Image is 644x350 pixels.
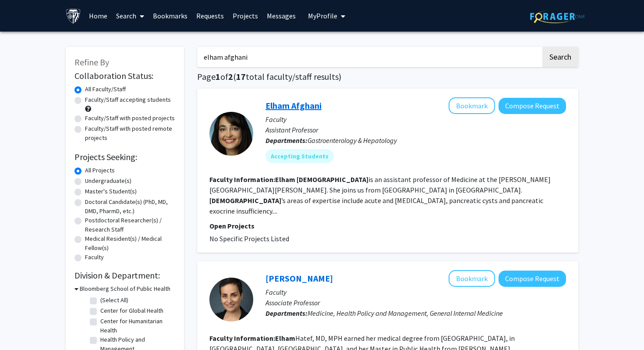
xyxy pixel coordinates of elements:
label: Postdoctoral Researcher(s) / Research Staff [85,216,175,234]
span: Gastroenterology & Hepatology [308,136,397,145]
h3: Bloomberg School of Public Health [80,284,170,293]
span: 1 [216,71,220,82]
b: Elham [275,175,295,184]
p: Faculty [265,114,566,125]
a: Requests [192,0,228,31]
button: Compose Request to Elham Hatef [499,271,566,287]
fg-read-more: is an assistant professor of Medicine at the [PERSON_NAME][GEOGRAPHIC_DATA][PERSON_NAME]. She joi... [209,175,551,215]
label: Faculty/Staff accepting students [85,95,171,104]
label: Doctoral Candidate(s) (PhD, MD, DMD, PharmD, etc.) [85,197,175,216]
b: Departments: [265,136,308,145]
label: Master's Student(s) [85,187,137,196]
img: ForagerOne Logo [530,10,585,23]
span: My Profile [308,11,337,20]
a: [PERSON_NAME] [265,273,333,284]
span: Medicine, Health Policy and Management, General Internal Medicine [308,309,503,318]
h1: Page of ( total faculty/staff results) [197,71,578,82]
label: (Select All) [100,296,128,305]
span: No Specific Projects Listed [209,234,289,243]
p: Open Projects [209,221,566,231]
label: Faculty [85,253,104,262]
iframe: Chat [7,311,37,343]
input: Search Keywords [197,47,541,67]
h2: Collaboration Status: [74,71,175,81]
label: All Faculty/Staff [85,85,126,94]
a: Elham Afghani [265,100,322,111]
label: Medical Resident(s) / Medical Fellow(s) [85,234,175,253]
span: 2 [228,71,233,82]
a: Home [85,0,112,31]
mat-chip: Accepting Students [265,149,334,163]
a: Search [112,0,149,31]
a: Bookmarks [149,0,192,31]
label: Center for Global Health [100,306,163,315]
b: Elham [275,334,295,343]
b: Faculty Information: [209,175,275,184]
label: Faculty/Staff with posted projects [85,114,175,123]
span: 17 [236,71,246,82]
button: Add Elham Hatef to Bookmarks [449,270,495,287]
h2: Division & Department: [74,270,175,281]
p: Associate Professor [265,297,566,308]
button: Add Elham Afghani to Bookmarks [449,97,495,114]
a: Projects [228,0,262,31]
img: Johns Hopkins University Logo [66,8,81,24]
button: Compose Request to Elham Afghani [499,98,566,114]
p: Faculty [265,287,566,297]
label: Center for Humanitarian Health [100,317,173,335]
label: Faculty/Staff with posted remote projects [85,124,175,143]
button: Search [542,47,578,67]
p: Assistant Professor [265,125,566,135]
b: Departments: [265,309,308,318]
h2: Projects Seeking: [74,152,175,162]
a: Messages [262,0,300,31]
label: Undergraduate(s) [85,176,131,186]
b: [DEMOGRAPHIC_DATA] [209,196,281,205]
b: [DEMOGRAPHIC_DATA] [297,175,368,184]
b: Faculty Information: [209,334,275,343]
span: Refine By [74,57,109,68]
label: All Projects [85,166,115,175]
